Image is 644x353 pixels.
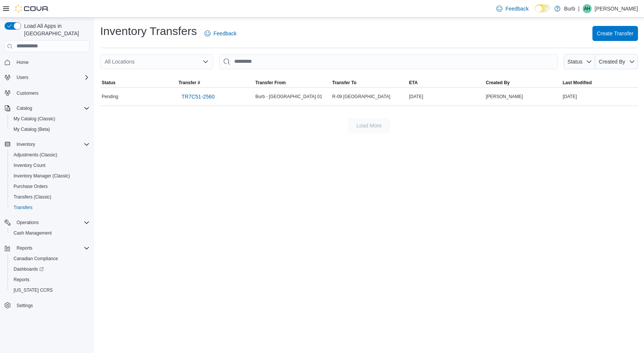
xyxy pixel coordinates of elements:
button: Open list of options [203,59,209,65]
span: Feedback [214,30,237,37]
a: TR7C51-2560 [179,89,218,104]
nav: Complex example [5,54,90,330]
p: [PERSON_NAME] [595,4,638,13]
span: Transfers [11,203,90,212]
span: Inventory Manager (Classic) [11,171,90,180]
span: Settings [14,301,90,310]
button: My Catalog (Classic) [8,114,93,124]
button: Canadian Compliance [8,253,93,264]
button: Inventory [14,140,38,149]
span: Load All Apps in [GEOGRAPHIC_DATA] [21,22,90,37]
a: Transfers (Classic) [11,192,54,201]
input: This is a search bar. After typing your query, hit enter to filter the results lower in the page. [219,54,558,69]
button: Created By [484,78,561,87]
div: [DATE] [407,92,484,101]
a: Inventory Manager (Classic) [11,171,73,180]
span: Create Transfer [597,30,633,37]
p: Burb [564,4,575,13]
span: Load More [357,122,382,129]
button: Adjustments (Classic) [8,150,93,160]
span: Dashboards [14,266,44,272]
button: Transfers (Classic) [8,192,93,202]
a: Feedback [201,26,240,41]
a: Home [14,58,32,67]
span: Users [17,74,28,80]
button: Transfer To [331,78,407,87]
span: Cash Management [14,230,52,236]
button: Inventory Count [8,160,93,171]
a: Adjustments (Classic) [11,150,60,159]
button: Catalog [14,104,35,113]
span: Status [568,59,583,65]
span: Reports [14,277,29,283]
button: Status [100,78,177,87]
span: Created By [599,59,625,65]
button: Catalog [2,103,93,114]
a: Customers [14,89,41,98]
span: My Catalog (Classic) [14,116,55,122]
span: Inventory Count [11,161,90,170]
span: Washington CCRS [11,286,90,295]
button: Load More [348,118,390,133]
button: Customers [2,87,93,98]
span: Pending [102,94,118,100]
span: Cash Management [11,229,90,238]
a: Transfers [11,203,35,212]
span: Customers [17,90,38,96]
button: Status [564,54,595,69]
a: My Catalog (Beta) [11,125,53,134]
img: Cova [15,5,49,12]
button: Reports [2,243,93,253]
span: Catalog [14,104,90,113]
span: Canadian Compliance [14,256,58,262]
button: [US_STATE] CCRS [8,285,93,295]
span: Home [17,59,29,65]
span: Purchase Orders [14,183,48,189]
button: Operations [14,218,42,227]
button: Operations [2,217,93,228]
a: Settings [14,301,36,310]
span: Purchase Orders [11,182,90,191]
a: Dashboards [8,264,93,274]
h1: Inventory Transfers [100,24,197,39]
span: Adjustments (Classic) [14,152,57,158]
span: Catalog [17,105,32,111]
button: Settings [2,300,93,311]
button: Reports [14,244,35,253]
span: Transfers [14,205,32,211]
div: [DATE] [561,92,638,101]
span: Dashboards [11,265,90,274]
span: Feedback [505,5,528,12]
span: Status [102,80,116,86]
span: My Catalog (Classic) [11,114,90,123]
span: Inventory Count [14,162,46,168]
a: My Catalog (Classic) [11,114,58,123]
button: My Catalog (Beta) [8,124,93,135]
span: AH [584,4,591,13]
span: Adjustments (Classic) [11,150,90,159]
a: Feedback [493,1,531,16]
button: Created By [595,54,638,69]
button: Cash Management [8,228,93,238]
button: Last Modified [561,78,638,87]
span: Created By [486,80,510,86]
span: Canadian Compliance [11,254,90,263]
span: Inventory [17,141,35,147]
span: Operations [14,218,90,227]
span: Dark Mode [535,12,535,13]
span: Settings [17,303,33,309]
span: Inventory [14,140,90,149]
span: Last Modified [563,80,592,86]
span: Transfer From [255,80,286,86]
button: Reports [8,274,93,285]
span: Customers [14,88,90,97]
button: Inventory Manager (Classic) [8,171,93,181]
span: Transfer To [332,80,356,86]
button: Purchase Orders [8,181,93,192]
span: Operations [17,220,39,226]
a: Inventory Count [11,161,49,170]
button: Home [2,57,93,68]
a: Purchase Orders [11,182,51,191]
div: Axel Holin [583,4,592,13]
button: Users [14,73,31,82]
